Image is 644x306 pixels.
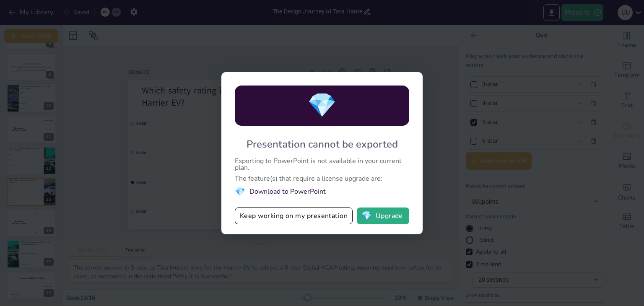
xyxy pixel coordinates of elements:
[247,137,398,151] div: Presentation cannot be exported
[307,89,337,122] span: diamond
[235,175,409,182] div: The feature(s) that require a license upgrade are:
[235,186,409,197] li: Download to PowerPoint
[235,207,353,224] button: Keep working on my presentation
[357,207,409,224] button: diamondUpgrade
[361,212,372,220] span: diamond
[235,186,245,197] span: diamond
[235,158,409,171] div: Exporting to PowerPoint is not available in your current plan.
